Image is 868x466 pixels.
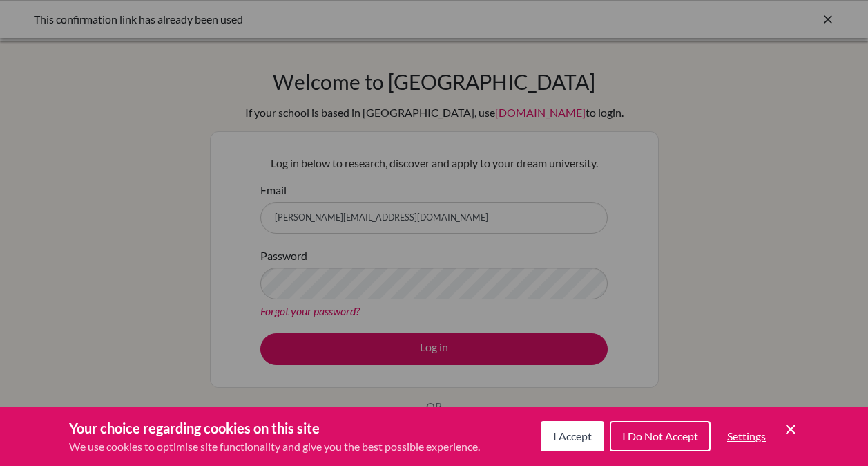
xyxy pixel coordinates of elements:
[553,429,592,442] span: I Accept
[541,421,604,451] button: I Accept
[69,438,480,455] p: We use cookies to optimise site functionality and give you the best possible experience.
[716,422,777,450] button: Settings
[782,421,799,438] button: Save and close
[622,429,698,442] span: I Do Not Accept
[727,429,766,442] span: Settings
[69,418,480,438] h3: Your choice regarding cookies on this site
[610,421,711,451] button: I Do Not Accept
